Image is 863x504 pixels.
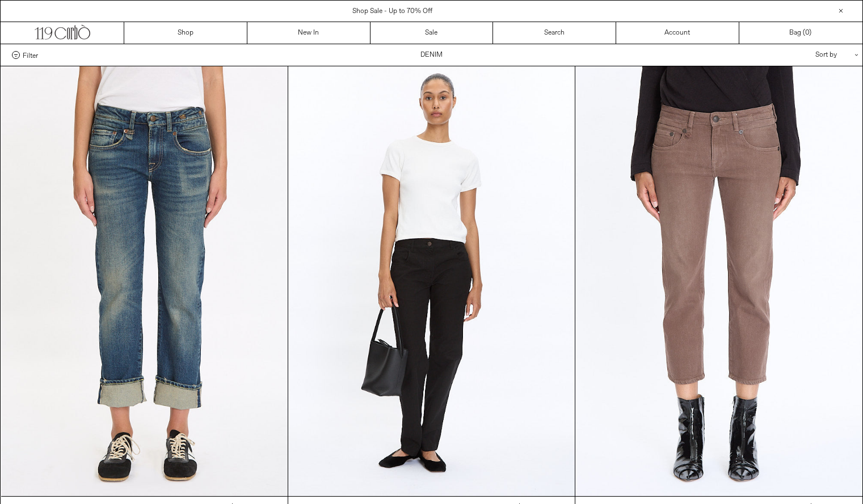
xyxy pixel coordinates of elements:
a: Shop Sale - Up to 70% Off [352,7,432,16]
a: Account [616,22,739,44]
img: The Row Landias Jean [288,66,575,496]
span: ) [805,28,811,38]
div: Sort by [749,44,851,66]
a: Search [493,22,616,44]
span: 0 [805,28,809,37]
img: R13 Cuffed Boy Straight in adelaide stretch selvedge blue [1,66,288,496]
a: New In [247,22,371,44]
a: Shop [124,22,247,44]
span: Filter [23,51,38,59]
a: Bag () [739,22,862,44]
a: Sale [371,22,494,44]
img: R13 Boy Straight in clean umber stretch [575,66,862,496]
